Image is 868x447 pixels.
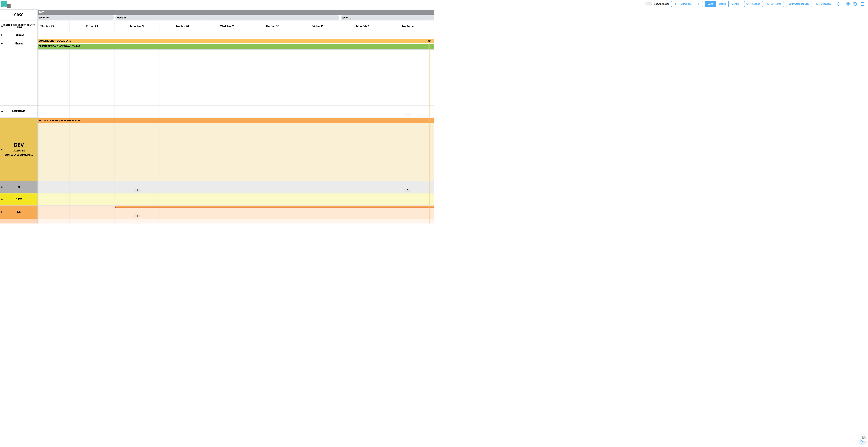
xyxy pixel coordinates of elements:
[708,1,713,7] span: Days
[719,1,726,7] span: Weeks
[860,1,865,7] button: Open Drawer
[845,1,851,7] a: View Project
[765,1,784,7] button: AllTeams
[705,1,716,7] button: Days
[681,1,692,7] span: Jump To...
[744,1,763,7] button: AllLanes
[716,1,729,7] button: Weeks
[751,1,760,7] span: All Lanes
[853,1,858,7] button: Refresh Grid
[836,1,842,7] a: Notifications
[814,1,834,7] a: Overview
[729,1,742,7] button: Months
[771,1,781,7] span: All Teams
[821,1,831,7] span: Overview
[679,1,695,7] button: Jump To...
[731,1,740,7] span: Months
[652,2,669,5] span: Show Linkages
[789,1,809,7] span: Your Calendar URL
[786,1,812,7] button: Your Calendar URL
